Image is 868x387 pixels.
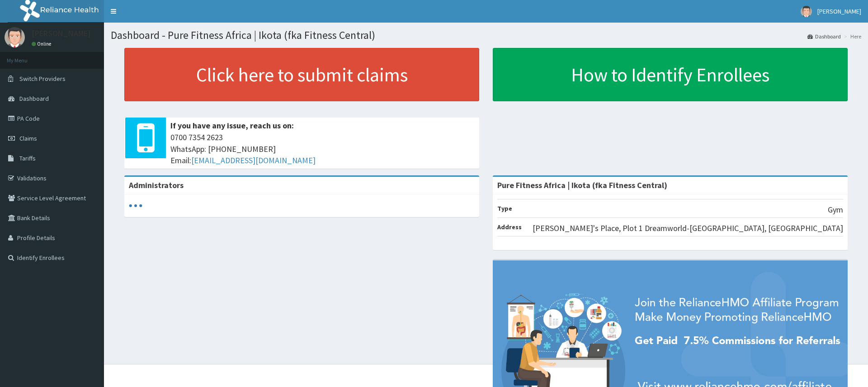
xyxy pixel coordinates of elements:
b: Type [497,204,512,212]
li: Here [842,33,861,40]
b: If you have any issue, reach us on: [170,120,294,131]
span: Switch Providers [19,75,66,83]
span: [PERSON_NAME] [817,7,861,15]
span: Dashboard [19,94,49,103]
b: Address [497,223,522,231]
p: Gym [828,204,843,216]
span: 0700 7354 2623 WhatsApp: [PHONE_NUMBER] Email: [170,132,475,166]
a: Click here to submit claims [124,48,479,101]
img: User Image [5,27,25,47]
p: [PERSON_NAME] [32,29,91,38]
img: User Image [801,6,812,17]
b: Administrators [129,180,184,190]
span: Claims [19,134,37,142]
a: How to Identify Enrollees [493,48,848,101]
a: [EMAIL_ADDRESS][DOMAIN_NAME] [191,155,316,165]
svg: audio-loading [129,199,142,212]
p: [PERSON_NAME]'s Place, Plot 1 Dreamworld-[GEOGRAPHIC_DATA], [GEOGRAPHIC_DATA] [533,222,843,234]
span: Tariffs [19,154,36,162]
a: Online [32,41,53,47]
strong: Pure Fitness Africa | Ikota (fka Fitness Central) [497,180,667,190]
h1: Dashboard - Pure Fitness Africa | Ikota (fka Fitness Central) [111,29,861,41]
a: Dashboard [807,33,841,40]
